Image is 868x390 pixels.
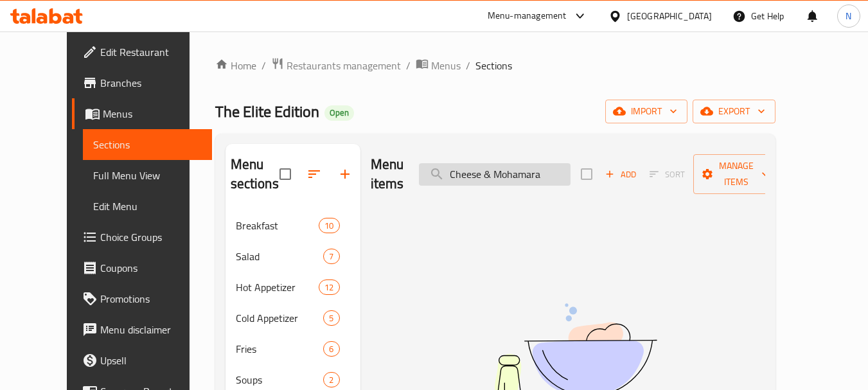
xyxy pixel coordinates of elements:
div: items [323,249,339,264]
span: 7 [324,251,339,263]
span: 10 [319,220,339,232]
span: Sort sections [299,159,330,190]
div: Open [324,105,354,121]
button: Manage items [693,154,779,194]
span: Breakfast [236,218,319,233]
span: Promotions [100,291,202,306]
div: Hot Appetizer12 [226,272,360,303]
div: items [323,341,339,357]
span: import [616,103,677,120]
span: 2 [324,374,339,386]
a: Coupons [72,253,212,283]
div: items [319,279,339,295]
span: Open [324,107,354,118]
a: Branches [72,67,212,98]
span: Fries [236,341,324,357]
div: Fries6 [226,333,360,364]
div: items [323,372,339,387]
div: Breakfast10 [226,210,360,241]
li: / [261,58,266,73]
span: Select all sections [272,161,299,188]
h2: Menu sections [231,155,279,193]
li: / [466,58,470,73]
h2: Menu items [371,155,404,193]
div: [GEOGRAPHIC_DATA] [627,9,712,23]
span: Sort items [641,164,693,184]
a: Edit Menu [83,191,212,222]
span: Sections [475,58,512,73]
a: Full Menu View [83,160,212,191]
span: The Elite Edition [215,97,319,126]
div: Salad7 [226,241,360,272]
span: Manage items [704,158,769,190]
div: Menu-management [488,8,567,24]
span: export [703,103,765,120]
a: Restaurants management [271,57,401,74]
a: Menus [72,98,212,129]
a: Menus [416,57,461,74]
span: Restaurants management [287,58,401,73]
span: Sections [93,137,202,152]
a: Edit Restaurant [72,37,212,67]
input: search [419,163,571,186]
a: Upsell [72,345,212,376]
nav: breadcrumb [215,57,775,74]
button: export [693,100,775,123]
button: Add section [330,159,360,190]
span: 6 [324,343,339,355]
a: Promotions [72,283,212,314]
button: import [605,100,687,123]
span: Menus [431,58,461,73]
span: Soups [236,372,324,387]
a: Home [215,58,256,73]
span: Full Menu View [93,168,202,183]
span: Hot Appetizer [236,279,319,295]
a: Sections [83,129,212,160]
span: Salad [236,249,324,264]
span: Cold Appetizer [236,310,324,326]
div: items [319,218,339,233]
span: Menu disclaimer [100,322,202,337]
a: Choice Groups [72,222,212,253]
span: Edit Menu [93,199,202,214]
span: Add item [600,164,641,184]
button: Add [600,164,641,184]
span: Choice Groups [100,229,202,245]
a: Menu disclaimer [72,314,212,345]
span: 5 [324,312,339,324]
span: 12 [319,281,339,294]
li: / [406,58,411,73]
span: Menus [103,106,202,121]
div: items [323,310,339,326]
div: Cold Appetizer5 [226,303,360,333]
span: N [846,9,851,23]
span: Coupons [100,260,202,276]
span: Upsell [100,353,202,368]
span: Branches [100,75,202,91]
span: Edit Restaurant [100,44,202,60]
span: Add [603,167,638,182]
